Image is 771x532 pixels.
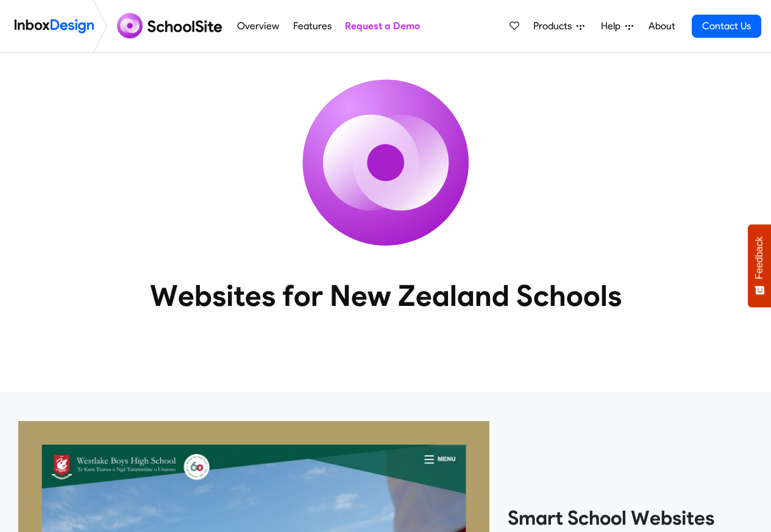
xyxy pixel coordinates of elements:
[96,277,675,314] heading: Websites for New Zealand Schools
[276,53,496,272] img: icon_schoolsite.svg
[748,224,771,307] button: Feedback - Show survey
[533,19,577,34] span: Products
[596,14,638,38] a: Help
[112,12,230,41] img: schoolsite logo
[341,14,423,38] a: Request a Demo
[645,14,678,38] a: About
[290,14,335,38] a: Features
[234,14,283,38] a: Overview
[601,19,625,34] span: Help
[528,14,589,38] a: Products
[508,506,753,530] heading: Smart School Websites
[754,236,765,279] span: Feedback
[692,15,761,38] a: Contact Us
